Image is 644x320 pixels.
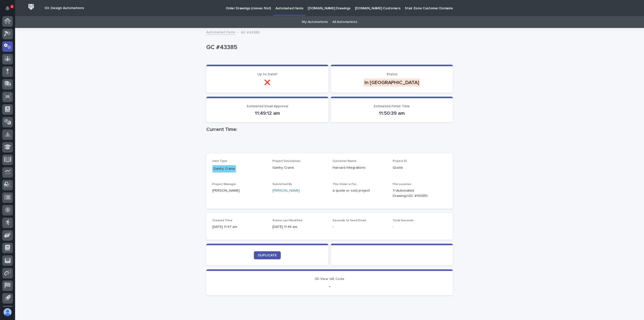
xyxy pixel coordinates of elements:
p: GC #43385 [206,44,451,51]
div: Notifications2 [6,6,13,14]
span: Customer Name [333,160,356,163]
p: a quote or sold project [333,188,387,193]
p: 11:49:12 am [212,110,322,116]
p: - [333,224,387,230]
p: ❌ [212,80,322,86]
div: Gantry Crane [212,165,236,172]
span: Project Description [272,160,300,163]
span: This Order is For... [333,183,358,186]
span: DUPLICATE [258,254,277,257]
span: Project Manager [212,183,236,186]
p: [DATE] 11:48 am [272,224,327,230]
div: In [GEOGRAPHIC_DATA] [364,79,420,87]
p: Gantry Crane [272,165,327,170]
span: Submitted By [272,183,292,186]
button: Notifications [2,3,13,14]
p: Quote [393,165,447,170]
p: 11:50:39 am [337,110,447,116]
span: Seconds to Send Email [333,219,366,222]
span: Estimated Email Approval [247,104,288,108]
p: 2 [11,5,13,8]
span: Status [386,73,397,76]
a: All Automations [332,16,357,28]
p: - [393,224,447,230]
iframe: Current Time: [206,134,453,153]
h1: Current Time: [206,126,453,132]
span: Created Time [212,219,232,222]
button: users-avatar [2,307,13,317]
: Y:\Automated Drawings\GC #43385\ [393,188,435,199]
span: Item Type [212,160,227,163]
h2: 03. Design Automations [45,6,84,10]
p: Harvard Integrations [333,165,387,170]
span: Up to Date? [257,73,277,76]
p: [DATE] 11:47 am [212,224,266,230]
span: Status Last Modified [272,219,302,222]
a: [PERSON_NAME] [272,188,300,193]
span: Project ID [393,160,407,163]
a: Automated Items [206,29,235,35]
a: DUPLICATE [254,251,281,259]
p: GC #43385 [241,29,260,35]
span: 3D View QR Code [315,277,344,281]
span: Total Seconds [393,219,414,222]
a: My Automations [302,16,328,28]
p: [PERSON_NAME] [212,188,266,193]
span: Estimated Finish Time [374,104,410,108]
span: File Location [393,183,411,186]
img: Workspace Logo [26,2,36,12]
p: - [212,283,447,289]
